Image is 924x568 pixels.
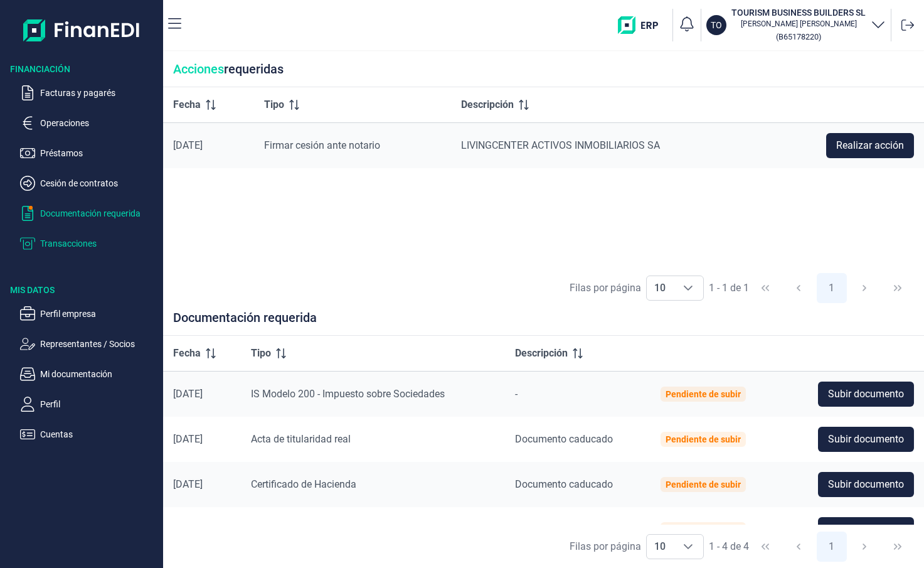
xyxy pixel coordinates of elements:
[818,517,914,542] button: Subir documento
[173,139,244,152] div: [DATE]
[818,382,914,407] button: Subir documento
[731,19,866,29] p: [PERSON_NAME] [PERSON_NAME]
[251,523,390,535] span: Certificado de Seguridad Social
[173,433,231,446] div: [DATE]
[731,6,866,19] h3: TOURISM BUSINESS BUILDERS SL
[706,6,886,44] button: TOTOURISM BUSINESS BUILDERS SL[PERSON_NAME] [PERSON_NAME](B65178220)
[20,236,158,251] button: Transacciones
[515,346,568,361] span: Descripción
[818,472,914,497] button: Subir documento
[40,236,158,251] p: Transacciones
[173,388,231,400] div: [DATE]
[23,10,141,50] img: Logo de aplicación
[20,427,158,442] button: Cuentas
[20,85,158,100] button: Facturas y pagarés
[666,480,741,490] div: Pendiente de subir
[173,478,231,491] div: [DATE]
[570,281,641,296] div: Filas por página
[673,535,703,559] div: Choose
[251,388,445,400] span: IS Modelo 200 - Impuesto sobre Sociedades
[776,32,821,41] small: Copiar cif
[817,532,847,562] button: Page 1
[40,397,158,412] p: Perfil
[673,276,703,300] div: Choose
[20,367,158,382] button: Mi documentación
[251,433,351,445] span: Acta de titularidad real
[666,389,741,399] div: Pendiente de subir
[251,346,271,361] span: Tipo
[828,477,904,492] span: Subir documento
[647,276,673,300] span: 10
[40,367,158,382] p: Mi documentación
[40,306,158,321] p: Perfil empresa
[264,97,284,112] span: Tipo
[264,139,380,151] span: Firmar cesión ante notario
[709,283,749,293] span: 1 - 1 de 1
[20,176,158,191] button: Cesión de contratos
[883,532,913,562] button: Last Page
[647,535,673,559] span: 10
[818,427,914,452] button: Subir documento
[461,139,660,151] span: LIVINGCENTER ACTIVOS INMOBILIARIOS SA
[836,138,904,153] span: Realizar acción
[40,146,158,161] p: Préstamos
[40,336,158,351] p: Representantes / Socios
[173,62,224,77] span: Acciones
[163,310,924,336] div: Documentación requerida
[709,542,749,552] span: 1 - 4 de 4
[20,336,158,351] button: Representantes / Socios
[828,387,904,402] span: Subir documento
[163,51,924,87] div: requeridas
[849,273,879,303] button: Next Page
[883,273,913,303] button: Last Page
[20,115,158,131] button: Operaciones
[20,206,158,221] button: Documentación requerida
[20,397,158,412] button: Perfil
[515,433,613,445] span: Documento caducado
[826,133,914,158] button: Realizar acción
[173,523,231,536] div: [DATE]
[515,388,518,400] span: -
[40,85,158,100] p: Facturas y pagarés
[20,306,158,321] button: Perfil empresa
[711,19,722,31] p: TO
[618,16,667,34] img: erp
[666,525,741,535] div: Pendiente de subir
[40,115,158,131] p: Operaciones
[817,273,847,303] button: Page 1
[251,478,356,490] span: Certificado de Hacienda
[783,273,814,303] button: Previous Page
[515,478,613,490] span: Documento caducado
[783,532,814,562] button: Previous Page
[666,434,741,444] div: Pendiente de subir
[40,427,158,442] p: Cuentas
[849,532,879,562] button: Next Page
[750,532,780,562] button: First Page
[828,432,904,447] span: Subir documento
[40,176,158,191] p: Cesión de contratos
[515,523,613,535] span: Documento caducado
[570,539,641,554] div: Filas por página
[173,346,201,361] span: Fecha
[750,273,780,303] button: First Page
[20,146,158,161] button: Préstamos
[828,522,904,537] span: Subir documento
[173,97,201,112] span: Fecha
[40,206,158,221] p: Documentación requerida
[461,97,514,112] span: Descripción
